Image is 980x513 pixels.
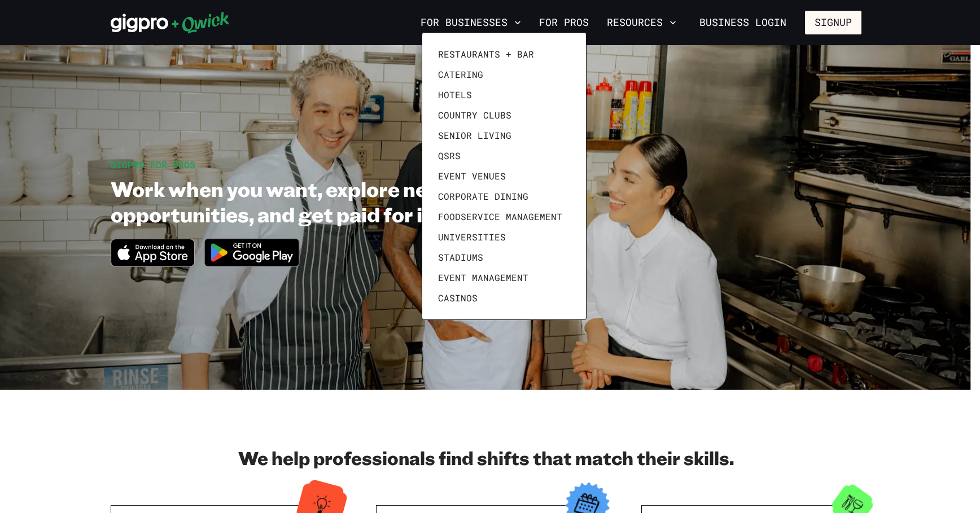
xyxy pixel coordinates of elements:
span: Event Venues [438,170,506,182]
span: Foodservice Management [438,211,562,222]
span: Hotels [438,89,472,100]
span: Universities [438,231,506,243]
span: Stadiums [438,252,483,263]
span: Corporate Dining [438,191,528,202]
span: Senior Living [438,130,511,141]
span: QSRs [438,150,461,161]
span: Restaurants + Bar [438,49,534,60]
span: Casinos [438,292,478,304]
span: Country Clubs [438,109,511,121]
span: Event Management [438,272,528,283]
span: Catering [438,69,483,80]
